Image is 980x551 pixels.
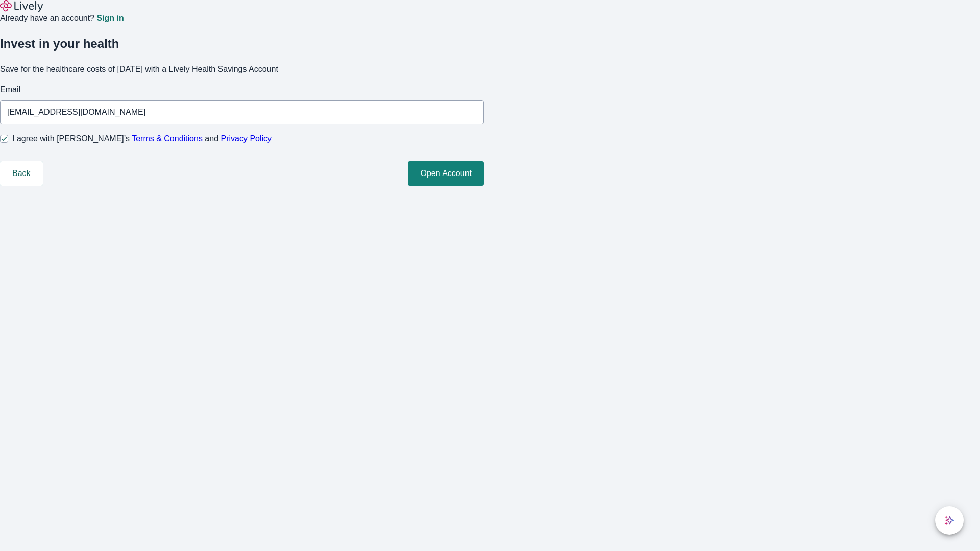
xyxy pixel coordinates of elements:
svg: Lively AI Assistant [944,515,954,525]
button: Open Account [408,161,484,186]
button: chat [935,506,964,535]
span: I agree with [PERSON_NAME]’s and [12,133,272,145]
a: Privacy Policy [221,134,272,143]
a: Sign in [96,14,124,22]
a: Terms & Conditions [132,134,203,143]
